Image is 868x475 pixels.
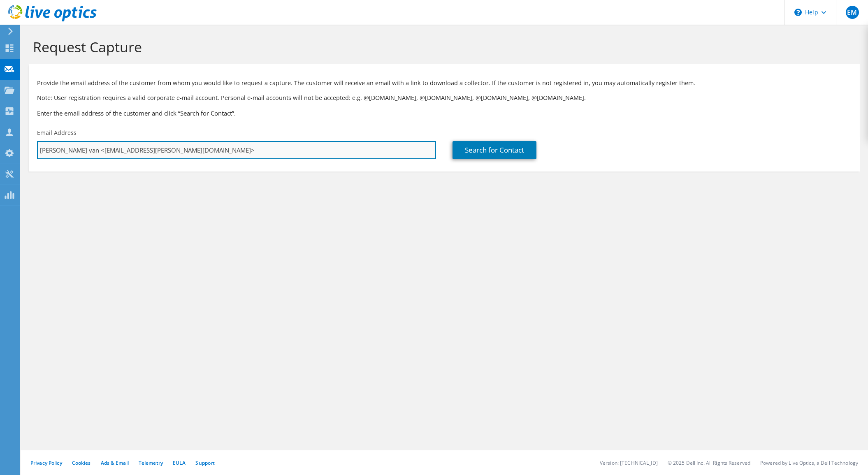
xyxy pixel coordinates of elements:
[760,459,858,466] li: Powered by Live Optics, a Dell Technology
[30,459,62,466] a: Privacy Policy
[37,93,852,102] p: Note: User registration requires a valid corporate e-mail account. Personal e-mail accounts will ...
[173,459,186,466] a: EULA
[668,459,750,466] li: © 2025 Dell Inc. All Rights Reserved
[37,109,852,118] h3: Enter the email address of the customer and click “Search for Contact”.
[453,141,536,159] a: Search for Contact
[33,38,852,56] h1: Request Capture
[794,9,802,16] svg: \n
[195,459,215,466] a: Support
[846,6,859,19] span: EM
[72,459,91,466] a: Cookies
[37,79,852,88] p: Provide the email address of the customer from whom you would like to request a capture. The cust...
[139,459,163,466] a: Telemetry
[101,459,129,466] a: Ads & Email
[37,129,77,137] label: Email Address
[600,459,658,466] li: Version: [TECHNICAL_ID]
